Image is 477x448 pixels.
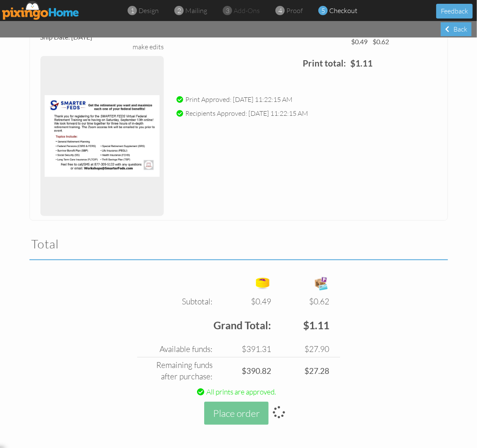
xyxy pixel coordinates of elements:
strong: $390.82 [242,366,271,376]
span: add-ons [234,6,260,15]
strong: $0.62 [373,37,389,45]
td: Print total: [176,48,348,78]
span: design [139,6,159,15]
td: $27.90 [273,341,331,357]
span: Print Approved: [DATE] 11:22:15 AM [185,95,293,104]
div: Remaining funds [139,360,213,371]
div: after purchase: [139,371,213,382]
td: Subtotal: [137,294,215,309]
strong: $1.11 [351,58,373,68]
img: 135241-1-1756753356614-094441732a37ad5a-qa.jpg [45,60,160,212]
td: Grand Total: [137,309,274,341]
span: All prints are approved. [206,387,276,396]
td: $0.62 [273,294,331,309]
h2: Total [32,237,230,251]
img: pixingo logo [2,1,80,20]
span: 2 [177,6,181,16]
button: Place order [204,402,269,425]
span: checkout [330,6,358,15]
strong: $0.49 [352,37,368,45]
td: $1.11 [273,309,331,341]
span: Recipients Approved: [DATE] 11:22:15 AM [185,109,308,117]
div: make edits [133,42,164,52]
span: 5 [321,6,325,16]
td: Available funds: [137,341,215,357]
span: proof [287,6,303,15]
img: expense-icon.png [313,275,330,292]
button: Feedback [436,4,473,19]
td: $391.31 [215,341,273,357]
div: Back [441,22,472,36]
span: 1 [131,6,134,16]
strong: $27.28 [305,366,330,376]
span: 4 [278,6,282,16]
img: points-icon.png [254,275,271,292]
td: $0.49 [215,294,273,309]
span: mailing [186,6,208,15]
